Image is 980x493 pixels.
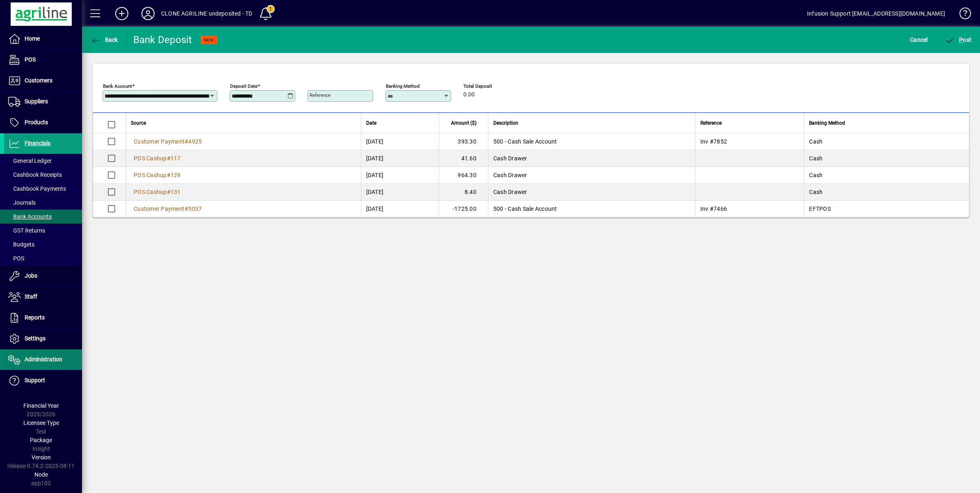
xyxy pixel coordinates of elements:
[134,138,185,145] span: Customer Payment
[91,37,118,43] span: Back
[493,119,690,128] div: Description
[82,32,127,47] app-page-header-button: Back
[103,83,132,89] mat-label: Bank Account
[439,184,488,201] td: 8.40
[188,138,202,145] span: 4925
[4,224,82,237] a: GST Returns
[4,71,82,91] a: Customers
[463,91,475,98] span: 0.00
[135,6,161,21] button: Profile
[8,227,45,234] span: GST Returns
[25,356,62,363] span: Administration
[439,150,488,167] td: 41.60
[439,133,488,150] td: 393.30
[23,402,59,409] span: Financial Year
[230,83,258,89] mat-label: Deposit Date
[131,137,205,146] a: Customer Payment#4925
[386,83,420,89] mat-label: Banking Method
[945,37,972,43] span: ost
[167,189,171,195] span: #
[34,471,48,478] span: Node
[8,199,36,206] span: Journals
[25,314,45,321] span: Reports
[171,155,181,162] span: 117
[25,272,37,279] span: Jobs
[4,210,82,224] a: Bank Accounts
[493,155,527,162] span: Cash Drawer
[185,205,188,212] span: #
[908,32,930,47] button: Cancel
[493,172,527,178] span: Cash Drawer
[8,241,34,248] span: Budgets
[109,6,135,21] button: Add
[809,138,823,145] span: Cash
[809,189,823,195] span: Cash
[134,189,167,195] span: POS Cashup
[943,32,974,47] button: Post
[25,98,48,105] span: Suppliers
[4,370,82,391] a: Support
[8,185,66,192] span: Cashbook Payments
[131,154,184,163] a: POS Cashup#117
[131,119,146,128] span: Source
[439,201,488,217] td: -1725.00
[8,213,52,220] span: Bank Accounts
[4,168,82,182] a: Cashbook Receipts
[133,33,192,46] div: Bank Deposit
[4,182,82,196] a: Cashbook Payments
[366,119,376,128] span: Date
[310,92,330,98] mat-label: Reference
[439,167,488,184] td: 964.30
[131,187,184,196] a: POS Cashup#131
[4,349,82,370] a: Administration
[361,167,439,184] td: [DATE]
[32,454,51,461] span: Version
[4,251,82,265] a: POS
[131,119,356,128] div: Source
[171,189,181,195] span: 131
[134,205,185,212] span: Customer Payment
[30,437,52,443] span: Package
[700,119,799,128] div: Reference
[809,205,831,212] span: EFTPOS
[4,237,82,251] a: Budgets
[493,205,557,212] span: 500 - Cash Sale Account
[8,255,24,262] span: POS
[4,91,82,112] a: Suppliers
[25,119,48,126] span: Products
[134,155,167,162] span: POS Cashup
[700,119,722,128] span: Reference
[809,155,823,162] span: Cash
[809,172,823,178] span: Cash
[444,119,484,128] div: Amount ($)
[4,154,82,168] a: General Ledger
[131,171,184,180] a: POS Cashup#129
[25,293,37,300] span: Staff
[134,172,167,178] span: POS Cashup
[451,119,476,128] span: Amount ($)
[4,196,82,210] a: Journals
[953,2,970,28] a: Knowledge Base
[185,138,188,145] span: #
[4,50,82,70] a: POS
[8,171,62,178] span: Cashbook Receipts
[700,138,727,145] span: Inv #7852
[493,189,527,195] span: Cash Drawer
[161,7,252,20] div: CLONE AGRILINE undeposited - TD
[493,119,518,128] span: Description
[493,138,557,145] span: 500 - Cash Sale Account
[4,266,82,286] a: Jobs
[131,204,205,213] a: Customer Payment#5037
[25,335,46,342] span: Settings
[361,150,439,167] td: [DATE]
[4,112,82,133] a: Products
[463,84,513,89] span: Total Deposit
[4,308,82,328] a: Reports
[361,201,439,217] td: [DATE]
[25,35,40,42] span: Home
[25,56,36,63] span: POS
[25,377,45,383] span: Support
[23,420,59,426] span: Licensee Type
[366,119,434,128] div: Date
[700,205,727,212] span: Inv #7466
